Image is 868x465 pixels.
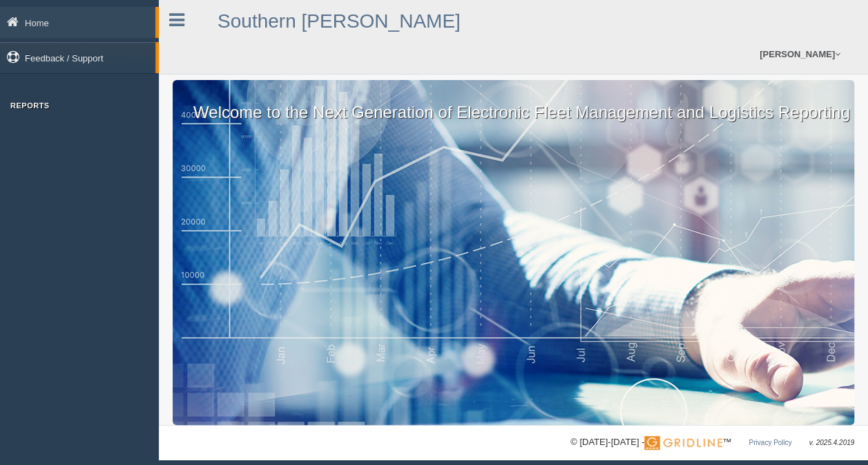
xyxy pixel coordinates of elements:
[644,436,722,450] img: Gridline
[753,34,847,74] a: [PERSON_NAME]
[218,10,461,32] a: Southern [PERSON_NAME]
[173,80,854,124] p: Welcome to the Next Generation of Electronic Fleet Management and Logistics Reporting
[749,439,791,446] a: Privacy Policy
[570,435,854,450] div: © [DATE]-[DATE] - ™
[809,439,854,446] span: v. 2025.4.2019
